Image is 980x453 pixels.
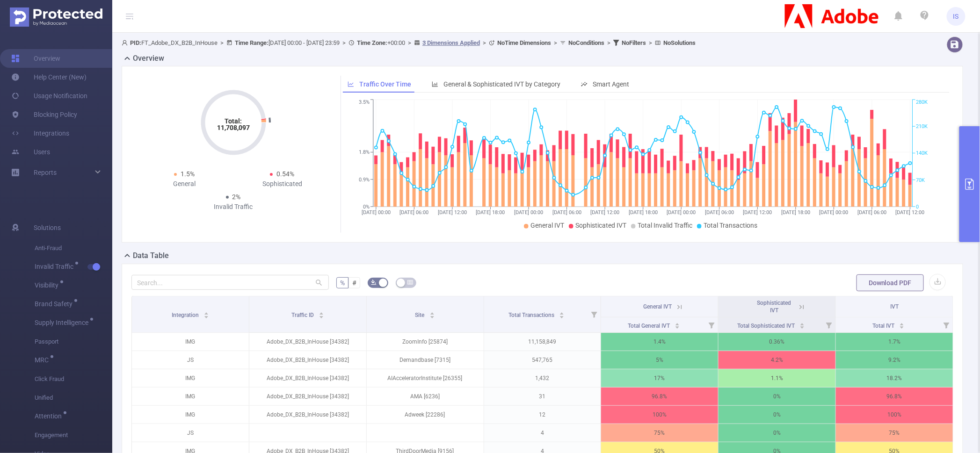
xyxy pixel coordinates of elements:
[737,323,796,329] span: Total Sophisticated IVT
[407,280,413,285] i: icon: table
[628,323,671,329] span: Total General IVT
[622,39,646,46] b: No Filters
[132,424,249,442] p: JS
[899,325,904,328] i: icon: caret-down
[591,209,620,216] tspan: [DATE] 12:00
[35,426,112,445] span: Engagement
[601,388,718,405] p: 96.8%
[319,311,324,314] i: icon: caret-up
[559,311,565,316] div: Sort
[249,333,366,351] p: Adobe_DX_B2B_InHouse [34382]
[132,369,249,387] p: IMG
[800,325,805,328] i: icon: caret-down
[559,315,564,317] i: icon: caret-down
[203,311,209,316] div: Sort
[291,312,315,318] span: Traffic ID
[348,81,354,87] i: icon: line-chart
[35,263,77,270] span: Invalid Traffic
[429,311,435,314] i: icon: caret-up
[359,177,370,183] tspan: 0.9%
[11,105,77,124] a: Blocking Policy
[890,303,899,310] span: IVT
[484,406,601,424] p: 12
[593,80,629,88] span: Smart Agent
[35,370,112,388] span: Click Fraud
[916,123,928,129] tspan: 210K
[35,319,92,326] span: Supply Intelligence
[172,312,200,318] span: Integration
[340,279,345,287] span: %
[476,209,505,216] tspan: [DATE] 18:00
[367,406,484,424] p: Adweek [22286]
[130,39,141,46] b: PID:
[429,311,435,316] div: Sort
[719,388,835,405] p: 0%
[484,424,601,442] p: 4
[719,406,835,424] p: 0%
[836,351,953,369] p: 9.2%
[122,39,696,46] span: FT_Adobe_DX_B2B_InHouse [DATE] 00:00 - [DATE] 23:59 +00:00
[367,351,484,369] p: Demandbase [7315]
[484,369,601,387] p: 1,432
[836,369,953,387] p: 18.2%
[719,333,835,351] p: 0.36%
[719,351,835,369] p: 4.2%
[916,151,928,157] tspan: 140K
[899,322,905,327] div: Sort
[575,222,626,229] span: Sophisticated IVT
[484,388,601,405] p: 31
[836,388,953,405] p: 96.8%
[367,388,484,405] p: AMA [6236]
[782,209,811,216] tspan: [DATE] 18:00
[588,296,601,332] i: Filter menu
[601,333,718,351] p: 1.4%
[858,209,887,216] tspan: [DATE] 06:00
[352,279,356,287] span: #
[249,369,366,387] p: Adobe_DX_B2B_InHouse [34382]
[357,39,387,46] b: Time Zone:
[35,357,52,363] span: MRC
[601,424,718,442] p: 75%
[371,280,377,285] i: icon: bg-colors
[132,351,249,369] p: JS
[857,274,924,291] button: Download PDF
[559,311,564,314] i: icon: caret-up
[132,333,249,351] p: IMG
[508,312,556,318] span: Total Transactions
[34,218,61,237] span: Solutions
[432,81,438,87] i: icon: bar-chart
[484,333,601,351] p: 11,158,849
[225,117,242,125] tspan: Total:
[429,315,435,317] i: icon: caret-down
[551,39,560,46] span: >
[916,204,919,210] tspan: 0
[218,39,226,46] span: >
[340,39,348,46] span: >
[122,40,130,46] i: icon: user
[515,209,544,216] tspan: [DATE] 00:00
[568,39,604,46] b: No Conditions
[601,406,718,424] p: 100%
[359,150,370,156] tspan: 1.8%
[400,209,429,216] tspan: [DATE] 06:00
[552,209,581,216] tspan: [DATE] 06:00
[422,39,480,46] u: 3 Dimensions Applied
[362,209,391,216] tspan: [DATE] 00:00
[443,80,560,88] span: General & Sophisticated IVT by Category
[319,315,324,317] i: icon: caret-down
[604,39,613,46] span: >
[35,301,76,307] span: Brand Safety
[836,333,953,351] p: 1.7%
[34,163,57,182] a: Reports
[181,170,195,178] span: 1.5%
[135,179,233,189] div: General
[367,369,484,387] p: AIAcceleratorInstitute [26355]
[217,124,250,131] tspan: 11,708,097
[899,322,904,324] i: icon: caret-up
[363,204,370,210] tspan: 0%
[663,39,696,46] b: No Solutions
[916,177,925,183] tspan: 70K
[35,282,62,288] span: Visibility
[35,239,112,258] span: Anti-Fraud
[675,325,680,328] i: icon: caret-down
